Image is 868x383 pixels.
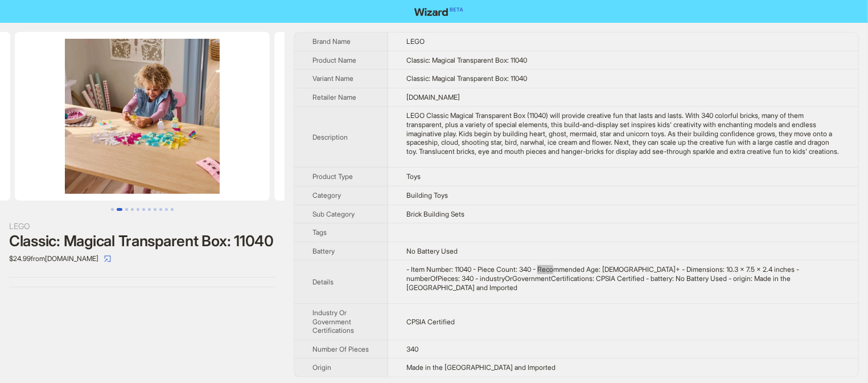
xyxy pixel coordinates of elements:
[406,37,425,46] span: LEGO
[406,93,460,101] span: [DOMAIN_NAME]
[137,208,139,211] button: Go to slide 5
[312,93,356,101] span: Retailer Name
[406,191,448,199] span: Building Toys
[312,191,341,199] span: Category
[9,220,275,233] div: LEGO
[406,265,840,292] div: - Item Number: 11040 - Piece Count: 340 - Recommended Age: 5+ - Dimensions: 10.3 x 7.5 x 2.4 inch...
[406,317,455,326] span: CPSIA Certified
[406,210,464,218] span: Brick Building Sets
[165,208,168,211] button: Go to slide 10
[148,208,151,211] button: Go to slide 7
[312,172,353,181] span: Product Type
[312,228,327,237] span: Tags
[312,308,354,335] span: Industry Or Government Certifications
[312,247,335,255] span: Battery
[406,56,527,64] span: Classic: Magical Transparent Box: 11040
[312,74,353,83] span: Variant Name
[406,111,840,156] div: LEGO Classic Magical Transparent Box (11040) will provide creative fun that lasts and lasts. With...
[312,133,348,141] span: Description
[154,208,157,211] button: Go to slide 8
[312,210,355,218] span: Sub Category
[9,233,275,250] div: Classic: Magical Transparent Box: 11040
[15,32,270,201] img: Classic: Magical Transparent Box: 11040 Classic: Magical Transparent Box: 11040 image 2
[312,37,351,46] span: Brand Name
[274,32,529,201] img: Classic: Magical Transparent Box: 11040 Classic: Magical Transparent Box: 11040 image 3
[142,208,145,211] button: Go to slide 6
[9,250,275,268] div: $24.99 from [DOMAIN_NAME]
[406,247,458,255] span: No Battery Used
[117,208,122,211] button: Go to slide 2
[111,208,114,211] button: Go to slide 1
[125,208,128,211] button: Go to slide 3
[406,172,421,181] span: Toys
[312,345,369,353] span: Number Of Pieces
[312,56,356,64] span: Product Name
[406,363,556,372] span: Made in the [GEOGRAPHIC_DATA] and Imported
[171,208,174,211] button: Go to slide 11
[131,208,134,211] button: Go to slide 4
[312,278,334,286] span: Details
[406,345,418,353] span: 340
[104,255,111,262] span: select
[406,74,527,83] span: Classic: Magical Transparent Box: 11040
[312,363,331,372] span: Origin
[159,208,162,211] button: Go to slide 9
